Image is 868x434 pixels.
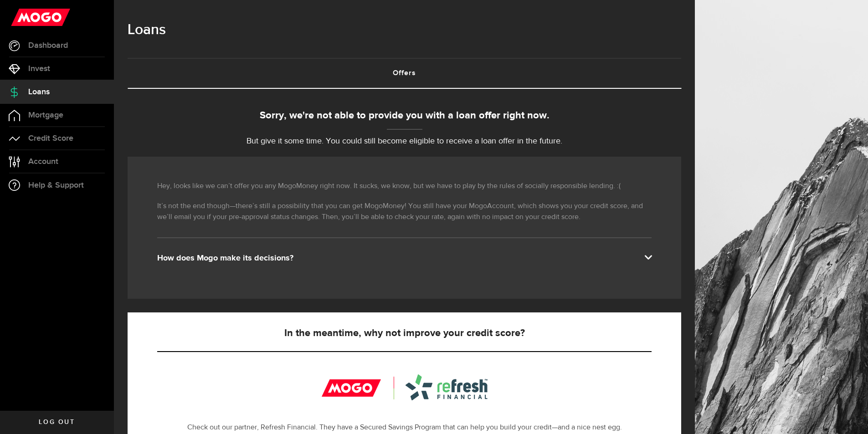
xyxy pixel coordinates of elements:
[28,88,50,96] span: Loans
[157,181,652,192] p: Hey, looks like we can’t offer you any MogoMoney right now. It sucks, we know, but we have to pla...
[28,181,84,189] span: Help & Support
[28,158,58,166] span: Account
[28,65,50,73] span: Invest
[157,422,652,433] p: Check out our partner, Refresh Financial. They have a Secured Savings Program that can help you b...
[39,419,75,425] span: Log out
[128,18,681,42] h1: Loans
[128,135,681,148] p: But give it some time. You could still become eligible to receive a loan offer in the future.
[128,59,681,88] a: Offers
[28,41,68,50] span: Dashboard
[157,201,652,223] p: It’s not the end though—there’s still a possibility that you can get MogoMoney! You still have yo...
[157,253,652,264] div: How does Mogo make its decisions?
[830,396,868,434] iframe: LiveChat chat widget
[28,134,73,143] span: Credit Score
[28,111,63,119] span: Mortgage
[128,58,681,89] ul: Tabs Navigation
[157,328,652,339] h5: In the meantime, why not improve your credit score?
[128,108,681,123] div: Sorry, we're not able to provide you with a loan offer right now.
